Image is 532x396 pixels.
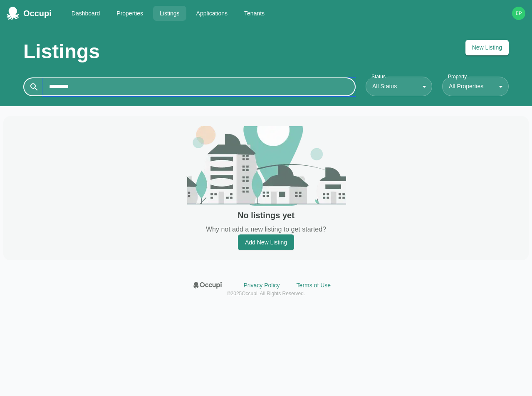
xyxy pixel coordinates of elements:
[238,6,271,21] a: Tenants
[292,279,336,292] a: Terms of Use
[448,73,467,80] label: Property
[65,6,107,21] a: Dashboard
[72,9,100,17] p: Dashboard
[153,6,186,21] a: Listings
[23,7,52,20] div: Occupi
[238,209,294,221] h3: No listings yet
[371,73,386,80] label: Status
[110,6,150,21] a: Properties
[244,9,265,17] p: Tenants
[196,9,228,17] p: Applications
[442,77,509,96] div: All Properties
[190,6,235,21] a: Applications
[366,77,432,96] div: All Status
[23,40,100,63] h1: Listings
[186,126,346,206] img: empty_state_image
[227,290,305,297] p: © 2025 Occupi. All Rights Reserved.
[206,224,326,234] p: Why not add a new listing to get started?
[238,279,285,292] a: Privacy Policy
[116,9,143,17] p: Properties
[238,234,294,250] a: Add New Listing
[160,9,179,17] p: Listings
[465,40,509,55] button: New Listing
[512,7,525,20] img: 59fe8caad0260f665e2e3a46e5a48869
